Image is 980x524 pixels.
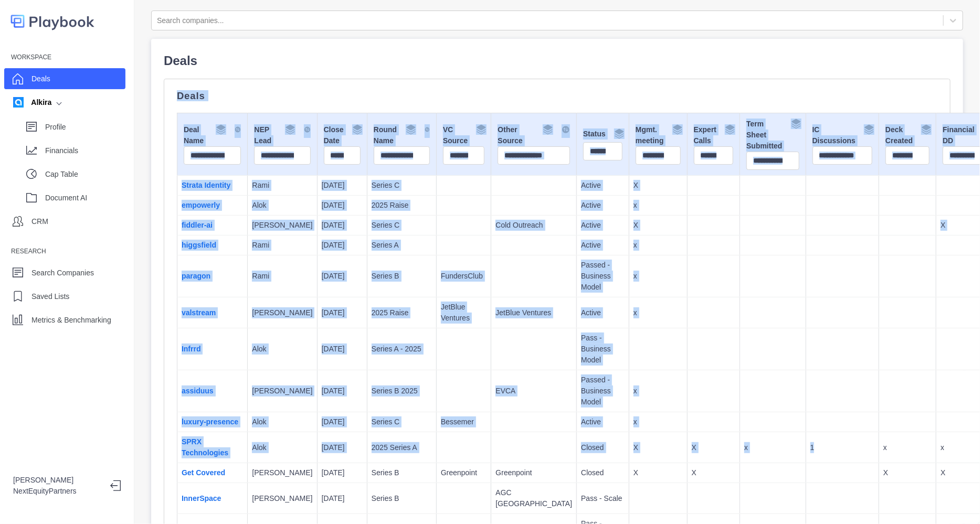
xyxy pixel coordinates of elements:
[254,124,310,146] div: NEP Lead
[614,129,625,139] img: Group By
[31,268,94,279] p: Search Companies
[45,145,125,156] p: Financials
[634,442,683,453] p: X
[886,124,930,146] div: Deck Created
[921,124,932,135] img: Group By
[252,416,312,427] p: Alok
[581,416,625,427] p: Active
[322,386,363,397] p: [DATE]
[322,240,363,251] p: [DATE]
[634,180,683,191] p: X
[182,201,220,209] a: empowerly
[304,124,311,135] img: Sort
[13,97,51,108] div: Alkira
[496,307,572,318] p: JetBlue Ventures
[372,493,432,504] p: Series B
[746,119,799,152] div: Term Sheet Submitted
[883,442,932,453] p: x
[322,344,363,355] p: [DATE]
[13,475,102,486] p: [PERSON_NAME]
[496,467,572,478] p: Greenpoint
[45,193,125,204] p: Document AI
[372,344,432,355] p: Series A - 2025
[182,494,221,502] a: InnerSpace
[496,220,572,231] p: Cold Outreach
[322,220,363,231] p: [DATE]
[581,307,625,318] p: Active
[164,51,951,70] p: Deals
[581,467,625,478] p: Closed
[216,124,226,135] img: Group By
[182,437,228,457] a: SPRX Technologies
[372,416,432,427] p: Series C
[182,181,230,189] a: Strata Identity
[322,200,363,211] p: [DATE]
[182,221,213,229] a: fiddler-ai
[177,92,937,100] p: Deals
[581,180,625,191] p: Active
[476,124,487,135] img: Group By
[425,124,430,135] img: Sort
[498,124,570,146] div: Other Source
[252,200,312,211] p: Alok
[372,180,432,191] p: Series C
[744,442,801,453] p: x
[182,308,216,317] a: valstream
[322,180,363,191] p: [DATE]
[31,216,48,227] p: CRM
[791,119,802,129] img: Group By
[441,271,487,282] p: FundersClub
[322,493,363,504] p: [DATE]
[252,442,312,453] p: Alok
[31,315,111,326] p: Metrics & Benchmarking
[583,129,623,142] div: Status
[562,124,570,135] img: Sort
[634,416,683,427] p: x
[581,493,625,504] p: Pass - Scale
[581,220,625,231] p: Active
[694,124,734,146] div: Expert Calls
[31,73,50,84] p: Deals
[182,272,210,280] a: paragon
[182,468,225,477] a: Get Covered
[636,124,681,146] div: Mgmt. meeting
[374,124,430,146] div: Round Name
[581,442,625,453] p: Closed
[182,387,214,395] a: assiduus
[13,97,24,108] img: company image
[372,271,432,282] p: Series B
[634,386,683,397] p: x
[372,386,432,397] p: Series B 2025
[883,467,932,478] p: X
[725,124,735,135] img: Group By
[441,416,487,427] p: Bessemer
[184,124,241,146] div: Deal Name
[634,271,683,282] p: x
[252,344,312,355] p: Alok
[672,124,683,135] img: Group By
[634,307,683,318] p: x
[322,271,363,282] p: [DATE]
[252,220,312,231] p: [PERSON_NAME]
[322,442,363,453] p: [DATE]
[352,124,363,135] img: Group By
[634,220,683,231] p: X
[45,122,125,133] p: Profile
[543,124,553,135] img: Group By
[634,200,683,211] p: x
[285,124,296,135] img: Group By
[10,10,94,32] img: logo-colored
[406,124,416,135] img: Group By
[441,467,487,478] p: Greenpoint
[182,241,216,249] a: higgsfield
[182,345,201,353] a: Infrrd
[634,467,683,478] p: X
[692,442,736,453] p: X
[252,180,312,191] p: Rami
[45,169,125,180] p: Cap Table
[252,467,312,478] p: [PERSON_NAME]
[235,124,241,135] img: Sort
[372,467,432,478] p: Series B
[31,291,69,302] p: Saved Lists
[372,442,432,453] p: 2025 Series A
